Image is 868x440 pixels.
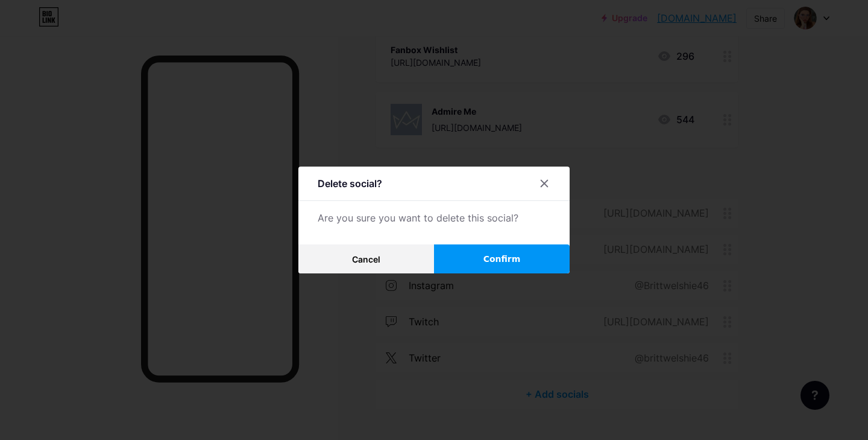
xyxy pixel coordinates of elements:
button: Confirm [434,244,570,273]
div: Delete social? [318,176,382,191]
span: Confirm [483,253,521,266]
button: Cancel [298,244,434,273]
div: Are you sure you want to delete this social? [318,211,550,225]
span: Cancel [352,254,380,264]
